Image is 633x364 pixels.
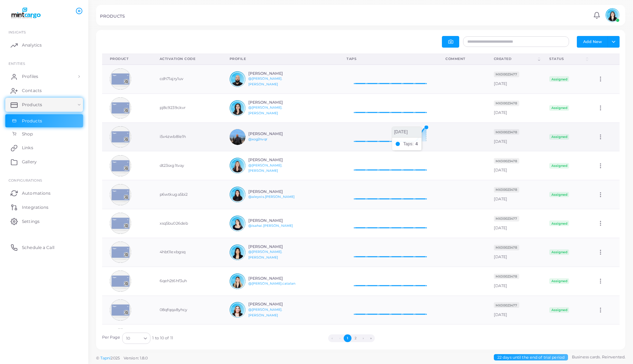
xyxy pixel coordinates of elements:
[494,303,519,308] a: MX30023477
[590,54,619,65] th: Action
[248,224,293,227] a: @isahai.[PERSON_NAME]
[8,178,42,182] span: Configurations
[248,163,283,173] a: @[PERSON_NAME].[PERSON_NAME]
[5,240,83,254] a: Schedule a Call
[248,132,300,136] h6: [PERSON_NAME]
[22,42,42,48] span: Analytics
[6,7,46,20] img: logo
[22,118,42,124] span: Products
[494,187,519,193] span: MX30023478
[110,242,131,263] img: avatar
[152,267,222,296] td: 6qeh2t6hf3uh
[5,114,83,128] a: Products
[351,334,359,342] button: Go to page 2
[248,137,267,141] a: @xog2nvqr
[22,87,42,94] span: Contacts
[230,216,245,231] img: avatar
[152,209,222,238] td: xsq5bu026deb
[486,267,542,296] td: [DATE]
[367,334,375,342] button: Go to last page
[486,209,542,238] td: [DATE]
[230,129,245,145] img: avatar
[248,218,300,223] h6: [PERSON_NAME]
[248,308,283,317] a: @[PERSON_NAME].[PERSON_NAME]
[110,97,131,119] img: avatar
[22,159,37,165] span: Gallery
[494,245,519,250] a: MX30023478
[126,335,130,342] span: 10
[572,354,625,360] span: Business cards. Reinvented.
[549,307,569,313] span: Assigned
[549,76,569,82] span: Assigned
[486,65,542,93] td: [DATE]
[248,276,300,281] h6: [PERSON_NAME]
[22,244,54,251] span: Schedule a Call
[100,356,111,360] a: Tapni
[5,69,83,84] a: Profiles
[486,238,542,267] td: [DATE]
[494,72,519,77] span: MX30023477
[494,302,519,308] span: MX30023477
[494,274,519,279] a: MX30023478
[248,195,295,199] a: @aleyois.[PERSON_NAME]
[248,105,283,115] a: @[PERSON_NAME].[PERSON_NAME]
[494,56,537,61] div: Created
[603,8,621,22] a: avatar
[22,218,40,225] span: Settings
[5,200,83,214] a: Integrations
[152,324,222,353] td: mdp03ctvmwpm
[5,127,83,141] a: Shop
[494,216,519,222] span: MX30023477
[152,296,222,324] td: 08qfqqa8yhcy
[549,134,569,140] span: Assigned
[152,238,222,267] td: 4hbt1lexbgsq
[494,101,519,106] span: MX30023478
[230,273,245,289] img: avatar
[549,249,569,255] span: Assigned
[5,38,83,52] a: Analytics
[248,302,300,307] h6: [PERSON_NAME]
[494,158,519,163] a: MX30023478
[110,213,131,234] img: avatar
[110,68,131,90] img: avatar
[152,151,222,180] td: dt23sxg1tvay
[605,8,620,22] img: avatar
[5,214,83,228] a: Settings
[549,278,569,284] span: Assigned
[486,151,542,180] td: [DATE]
[152,180,222,209] td: p6wtkuga5bi2
[22,145,33,151] span: Links
[248,71,300,76] h6: [PERSON_NAME]
[494,72,519,77] a: MX30023477
[486,93,542,122] td: [DATE]
[230,302,245,318] img: avatar
[494,129,519,134] a: MX30023478
[494,158,519,164] span: MX30023478
[494,216,519,221] a: MX30023477
[230,56,331,61] div: Profile
[22,131,33,137] span: Shop
[110,126,131,147] img: avatar
[347,56,430,61] div: Taps
[248,250,283,259] a: @[PERSON_NAME].[PERSON_NAME]
[131,334,141,342] input: Search for option
[494,187,519,192] a: MX30023478
[152,335,173,341] span: 1 to 10 of 11
[22,102,42,108] span: Products
[100,14,125,19] h5: PRODUCTS
[5,186,83,200] a: Automations
[248,244,300,249] h6: [PERSON_NAME]
[230,244,245,260] img: avatar
[549,192,569,198] span: Assigned
[22,204,48,211] span: Integrations
[248,189,300,194] h6: [PERSON_NAME]
[122,333,150,344] div: Search for option
[494,245,519,250] span: MX30023478
[359,334,367,342] button: Go to next page
[549,220,569,226] span: Assigned
[124,356,148,360] span: Version: 1.8.0
[486,324,542,353] td: [DATE]
[344,334,351,342] button: Go to page 1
